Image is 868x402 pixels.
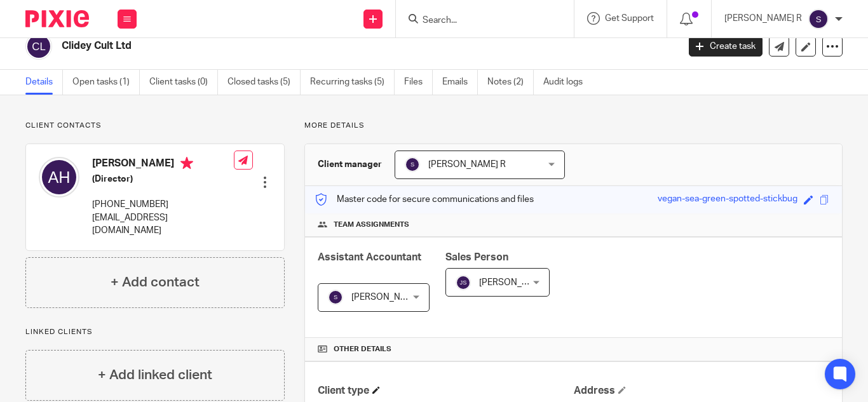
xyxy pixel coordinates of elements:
a: Notes (2) [487,70,534,95]
span: [PERSON_NAME] R [351,293,429,302]
span: Team assignments [334,220,409,230]
a: Recurring tasks (5) [310,70,395,95]
a: Emails [442,70,478,95]
p: Linked clients [25,327,285,337]
a: Audit logs [543,70,592,95]
img: svg%3E [25,33,52,60]
h2: Clidey Cult Ltd [62,39,548,53]
img: svg%3E [328,290,343,305]
h4: + Add contact [111,272,200,292]
p: More details [304,121,843,131]
p: Master code for secure communications and files [315,193,534,206]
a: Files [404,70,433,95]
a: Closed tasks (5) [227,70,301,95]
span: Sales Person [445,252,508,262]
h3: Client manager [318,158,382,171]
a: Open tasks (1) [72,70,140,95]
span: [PERSON_NAME] [479,278,549,287]
h4: Client type [318,384,573,398]
span: [PERSON_NAME] R [428,160,506,169]
i: Primary [180,157,193,170]
span: Other details [334,344,391,354]
img: svg%3E [405,157,420,172]
span: Assistant Accountant [318,252,421,262]
a: Client tasks (0) [149,70,218,95]
h4: Address [574,384,829,398]
a: Details [25,70,63,95]
div: vegan-sea-green-spotted-stickbug [658,192,797,207]
p: [PHONE_NUMBER] [92,198,234,211]
img: Pixie [25,10,89,27]
input: Search [421,15,536,27]
img: svg%3E [456,275,471,290]
img: svg%3E [808,9,829,29]
p: Client contacts [25,121,285,131]
h5: (Director) [92,173,234,185]
p: [EMAIL_ADDRESS][DOMAIN_NAME] [92,211,234,238]
h4: + Add linked client [98,365,212,385]
img: svg%3E [39,157,79,198]
h4: [PERSON_NAME] [92,157,234,173]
